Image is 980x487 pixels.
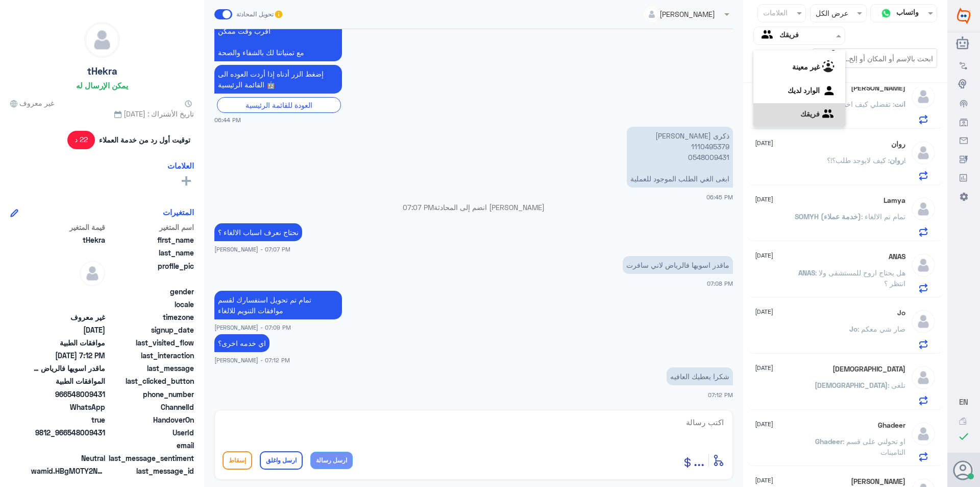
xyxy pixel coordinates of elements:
span: first_name [107,235,194,245]
span: SOMYH (خدمة عملاء) [795,212,861,221]
span: [DATE] [755,363,773,373]
span: [DATE] [755,307,773,316]
b: فريقك [800,109,820,118]
h5: سبحان الله [832,365,905,374]
span: [DATE] [755,420,773,429]
span: last_message_id [107,466,194,476]
img: defaultAdmin.png [911,196,936,222]
button: ارسل رسالة [310,452,353,469]
span: UserId [107,427,194,438]
h5: روان [891,140,905,149]
span: timezone [107,312,194,322]
h5: tHekra [87,65,117,77]
span: تحويل المحادثة [236,10,274,19]
span: 9812_966548009431 [31,427,105,438]
span: gender [107,286,194,297]
span: 0 [31,453,105,463]
p: 14/9/2025, 7:12 PM [667,367,733,385]
img: yourInbox.svg [822,84,838,99]
i: ⇅ [757,49,766,75]
span: روان [890,156,904,165]
span: wamid.HBgMOTY2NTQ4MDA5NDMxFQIAEhgUM0FDREVGMTdBOUMxRTQwQUEwQUMA [31,466,105,476]
span: Jo [849,324,857,333]
span: phone_number [107,389,194,400]
span: [DEMOGRAPHIC_DATA] [815,381,888,389]
span: الموافقات الطبية [31,376,105,386]
span: 06:45 PM [706,194,733,200]
span: Ghadeer [815,437,843,446]
h5: ANAS [889,252,905,261]
span: : تمام تم الالغاء [861,212,905,221]
h5: Lamya [884,196,905,205]
b: كل [831,42,840,51]
span: last_interaction [107,350,194,361]
span: [PERSON_NAME] - 07:09 PM [214,323,291,332]
button: ارسل واغلق [260,451,303,470]
span: [DATE] [755,476,773,485]
span: tHekra [31,235,105,245]
span: : تلغى [888,381,905,389]
span: last_message_sentiment [107,453,194,463]
b: غير معينة [792,62,820,71]
button: EN [959,397,968,407]
h5: Sara Alfaran [851,84,905,92]
b: الوارد لديك [788,86,820,95]
img: defaultAdmin.png [80,261,105,286]
div: العودة للقائمة الرئيسية [217,97,341,113]
span: last_name [107,247,194,258]
span: 07:12 PM [708,391,733,398]
img: defaultAdmin.png [911,309,936,334]
span: null [31,299,105,310]
span: [PERSON_NAME] - 07:12 PM [214,356,290,364]
span: : او تحولني على قسم التامينات [843,437,905,456]
h6: العلامات [167,161,194,170]
h5: Ahmed [851,477,905,486]
button: ... [694,449,704,472]
img: defaultAdmin.png [911,252,936,278]
button: الصورة الشخصية [954,460,973,480]
img: whatsapp.png [878,6,894,21]
span: [DATE] [755,195,773,204]
span: انت [894,100,905,108]
span: تاريخ الأشتراك : [DATE] [10,108,194,119]
span: : كيف لايوجد طلب؟!؟! [827,156,905,165]
span: [PERSON_NAME] - 07:07 PM [214,245,290,253]
span: : صار شي معكم [857,324,905,333]
span: EN [959,397,968,406]
div: العلامات [762,7,788,20]
span: غير معروف [31,312,105,322]
span: موافقات الطبية [31,337,105,348]
i: check [958,430,970,443]
img: Widebot Logo [957,8,970,24]
span: من الأحدث للأقدم [769,49,812,78]
span: : تفضلي كيف اخدمك [832,100,894,108]
img: Unassigned.svg [822,60,838,76]
input: ابحث بالإسم أو المكان أو إلخ.. [813,49,937,67]
span: غير معروف [10,98,54,108]
span: [DATE] [755,138,773,148]
img: defaultAdmin.png [911,84,936,109]
img: yourTeam.svg [762,28,777,43]
span: profile_pic [107,261,194,284]
img: defaultAdmin.png [911,365,936,390]
h6: المتغيرات [163,207,194,217]
p: 14/9/2025, 7:09 PM [214,291,342,319]
span: ... [694,451,704,469]
h5: Jo [897,309,905,317]
p: 14/9/2025, 6:44 PM [214,65,342,94]
span: 07:08 PM [707,280,733,287]
span: 2 [31,402,105,412]
span: ماقدر اسويها فالرياض لاني سافرت [31,363,105,374]
span: true [31,414,105,425]
span: signup_date [107,324,194,335]
span: [DATE] [755,251,773,260]
span: 07:07 PM [403,203,434,212]
span: ANAS [798,268,815,277]
p: 14/9/2025, 6:45 PM [627,127,733,188]
p: 14/9/2025, 7:08 PM [623,256,733,274]
span: 2025-09-14T16:12:47.2713184Z [31,350,105,361]
span: توقيت أول رد من خدمة العملاء [99,134,190,145]
span: 06:44 PM [214,115,241,124]
span: اسم المتغير [107,222,194,233]
img: yourTeam.svg [822,107,838,123]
